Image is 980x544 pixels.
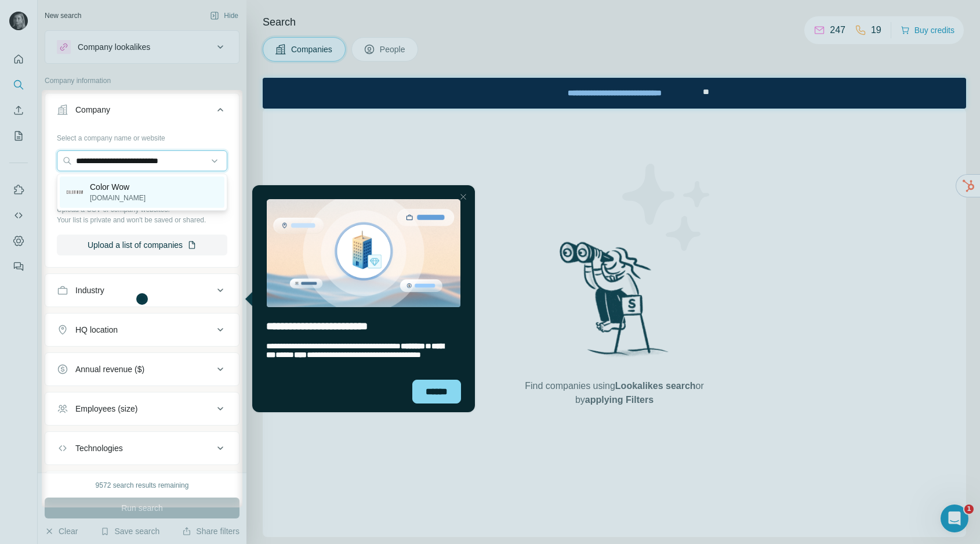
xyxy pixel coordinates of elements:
[75,284,104,296] div: Industry
[75,363,144,375] div: Annual revenue ($)
[96,480,189,491] div: 9572 search results remaining
[75,324,118,336] div: HQ location
[242,183,477,415] iframe: Tooltip
[57,235,227,255] button: Upload a list of companies
[75,104,110,116] div: Company
[45,96,239,128] button: Company
[45,434,239,462] button: Technologies
[57,128,227,143] div: Select a company name or website
[272,2,431,28] div: Watch our October Product update
[45,395,239,423] button: Employees (size)
[90,181,146,193] p: Color Wow
[67,190,83,193] img: Color Wow
[90,193,146,203] p: [DOMAIN_NAME]
[75,403,137,415] div: Employees (size)
[45,276,239,304] button: Industry
[57,215,227,225] p: Your list is private and won't be saved or shared.
[45,355,239,383] button: Annual revenue ($)
[45,316,239,344] button: HQ location
[75,442,123,454] div: Technologies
